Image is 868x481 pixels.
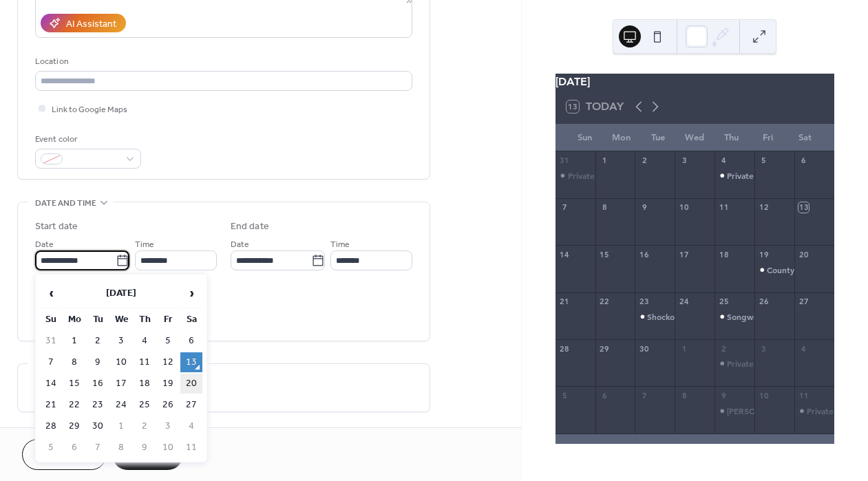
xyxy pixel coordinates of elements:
span: Time [330,237,350,252]
div: Wed [677,124,713,151]
div: 26 [759,297,769,307]
div: 6 [798,156,809,166]
td: 7 [87,438,109,458]
td: 11 [134,352,156,372]
td: 13 [180,352,202,372]
div: 2 [719,343,729,354]
td: 5 [40,438,62,458]
div: 15 [600,249,610,259]
td: 9 [134,438,156,458]
td: 24 [110,395,132,415]
div: 16 [639,249,649,259]
span: Time [135,237,154,252]
div: County Seat - Pwhatan, VA [754,264,794,276]
div: 14 [560,249,570,259]
div: Sat [787,124,823,151]
div: Private - Richmond, VA [555,170,595,182]
div: Fri [750,124,786,151]
td: 2 [134,416,156,436]
td: 4 [134,331,156,351]
div: 4 [798,343,809,354]
div: 10 [759,390,769,400]
div: AI Assistant [66,17,116,32]
div: Start date [35,220,78,234]
div: Private - [GEOGRAPHIC_DATA], [GEOGRAPHIC_DATA] [568,170,778,182]
span: Date [231,237,249,252]
td: 5 [157,331,179,351]
div: 10 [679,202,689,213]
td: 4 [180,416,202,436]
div: Shockoe Session with Willie Williams - RVA [635,311,675,323]
div: 2 [639,156,649,166]
th: Mo [63,310,85,330]
td: 28 [40,416,62,436]
div: Thu [713,124,750,151]
div: 27 [798,297,809,307]
div: 1 [679,343,689,354]
th: Th [134,310,156,330]
td: 27 [180,395,202,415]
th: Fr [157,310,179,330]
td: 16 [87,374,109,394]
div: 20 [798,249,809,259]
div: Location [35,54,410,69]
td: 1 [63,331,85,351]
div: 30 [639,343,649,354]
td: 14 [40,374,62,394]
td: 8 [110,438,132,458]
div: 28 [560,343,570,354]
div: 8 [600,202,610,213]
div: 25 [719,297,729,307]
span: Cancel [46,449,83,463]
td: 17 [110,374,132,394]
div: 8 [679,390,689,400]
td: 20 [180,374,202,394]
td: 25 [134,395,156,415]
div: Private Event- RVA [794,405,834,417]
span: ‹ [41,279,61,307]
div: Mon [603,124,639,151]
td: 8 [63,352,85,372]
div: 23 [639,297,649,307]
div: 21 [560,297,570,307]
div: 29 [600,343,610,354]
span: Link to Google Maps [52,103,127,117]
div: Shockoe Session with [PERSON_NAME] - RVA [647,311,825,323]
th: Su [40,310,62,330]
td: 23 [87,395,109,415]
th: Sa [180,310,202,330]
td: 2 [87,331,109,351]
div: 3 [759,343,769,354]
td: 31 [40,331,62,351]
div: 5 [560,390,570,400]
div: Songwriters Showcase [727,311,815,323]
th: We [110,310,132,330]
div: Perkinson Center with Willie Williams Band [714,405,754,417]
button: Cancel [22,439,107,470]
div: 17 [679,249,689,259]
td: 1 [110,416,132,436]
td: 21 [40,395,62,415]
div: 24 [679,297,689,307]
td: 22 [63,395,85,415]
div: 9 [719,390,729,400]
span: Save [136,449,159,463]
div: 31 [560,156,570,166]
div: 4 [719,156,729,166]
td: 29 [63,416,85,436]
div: Private - Richmond, VA [714,170,754,182]
td: 3 [110,331,132,351]
td: 30 [87,416,109,436]
div: Tue [639,124,676,151]
div: [DATE] [555,74,834,90]
td: 3 [157,416,179,436]
span: Date and time [35,196,96,211]
div: 1 [600,156,610,166]
div: 13 [798,202,809,213]
td: 6 [63,438,85,458]
div: Event color [35,132,138,147]
div: Songwriters Showcase [714,311,754,323]
div: 5 [759,156,769,166]
div: 11 [798,390,809,400]
div: 22 [600,297,610,307]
